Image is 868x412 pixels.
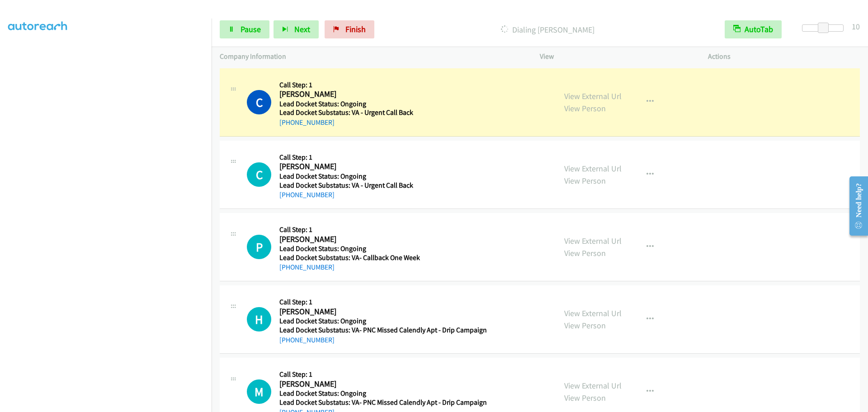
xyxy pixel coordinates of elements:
div: 10 [852,20,860,33]
a: [PHONE_NUMBER] [279,263,335,271]
h5: Lead Docket Substatus: VA- PNC Missed Calendly Apt - Drip Campaign [279,398,487,407]
h5: Lead Docket Substatus: VA - Urgent Call Back [279,108,484,117]
iframe: Resource Center [842,170,868,242]
h5: Call Step: 1 [279,225,484,234]
p: Actions [708,51,860,62]
h5: Call Step: 1 [279,153,484,162]
p: Company Information [220,51,524,62]
h5: Call Step: 1 [279,298,487,307]
span: Pause [241,24,261,34]
h2: [PERSON_NAME] [279,379,484,389]
span: Finish [345,24,366,34]
h5: Lead Docket Status: Ongoing [279,389,487,398]
h5: Call Step: 1 [279,81,484,90]
h5: Call Step: 1 [279,370,487,379]
span: Next [294,24,310,34]
a: View Person [564,393,606,403]
h5: Lead Docket Substatus: VA - Urgent Call Back [279,181,484,190]
button: AutoTab [725,20,782,38]
a: View External Url [564,308,622,318]
h5: Lead Docket Status: Ongoing [279,317,487,326]
h5: Lead Docket Status: Ongoing [279,172,484,181]
a: [PHONE_NUMBER] [279,336,335,344]
div: The call is yet to be attempted [247,162,271,187]
h1: C [247,90,271,114]
h2: [PERSON_NAME] [279,234,484,245]
a: [PHONE_NUMBER] [279,118,335,127]
h1: M [247,379,271,404]
a: View Person [564,103,606,114]
p: Dialing [PERSON_NAME] [387,24,708,36]
h5: Lead Docket Substatus: VA- Callback One Week [279,253,484,262]
div: The call is yet to be attempted [247,307,271,331]
p: View [540,51,692,62]
a: [PHONE_NUMBER] [279,190,335,199]
h2: [PERSON_NAME] [279,307,484,317]
h1: H [247,307,271,331]
div: The call is yet to be attempted [247,235,271,259]
a: Pause [220,20,269,38]
h1: P [247,235,271,259]
h5: Lead Docket Status: Ongoing [279,99,484,109]
h5: Lead Docket Status: Ongoing [279,244,484,253]
div: The call is yet to be attempted [247,379,271,404]
a: View External Url [564,91,622,101]
button: Next [274,20,319,38]
a: View Person [564,175,606,186]
a: View External Url [564,163,622,174]
a: Finish [325,20,374,38]
a: View External Url [564,380,622,391]
h2: [PERSON_NAME] [279,89,484,99]
a: View Person [564,248,606,258]
h5: Lead Docket Substatus: VA- PNC Missed Calendly Apt - Drip Campaign [279,326,487,335]
a: View External Url [564,236,622,246]
h2: [PERSON_NAME] [279,161,484,172]
h1: C [247,162,271,187]
a: View Person [564,320,606,331]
